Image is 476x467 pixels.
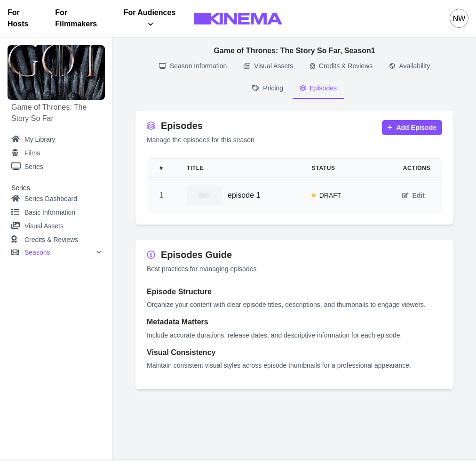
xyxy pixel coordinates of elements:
[11,219,101,233] a: Visual Assets
[11,206,101,219] a: Basic Information
[147,317,442,326] h2: Metadata Matters
[8,45,105,100] img: Game of Thrones: The Story So Far
[254,61,293,71] p: Visual Assets
[170,61,227,71] p: Season Information
[8,7,40,30] a: For Hosts
[453,13,466,24] div: NW
[228,191,260,200] p: episode 1
[11,233,101,247] a: Credits & Reviews
[147,178,175,213] td: 1
[319,61,373,71] p: Credits & Reviews
[147,348,442,357] h2: Visual Consistency
[55,7,107,30] a: For Filmmakers
[319,191,341,200] p: DRAFT
[161,249,232,260] h2: Episodes Guide
[382,120,442,135] button: Add Episode
[11,147,101,159] a: Films
[147,361,442,370] p: Maintain consistent visual styles across episode thumbnails for a professional appearance.
[11,134,101,145] a: My Library
[11,192,101,206] a: Series Dashboard
[301,159,368,178] th: Status
[399,61,430,71] p: Availability
[147,287,442,296] h2: Episode Structure
[147,330,442,340] p: Include accurate durations, release dates, and descriptive information for each episode.
[368,159,442,178] th: Actions
[263,83,283,93] p: Pricing
[11,102,101,124] a: Game of Thrones: The Story So Far
[147,159,175,178] th: #
[11,184,101,192] h2: Series
[122,7,177,30] button: For Audiences
[147,135,254,145] p: Manage the episodes for this season
[147,300,442,310] p: Organize your content with clear episode titles, descriptions, and thumbnails to engage viewers.
[397,188,430,203] button: Edit
[11,161,101,173] a: Series
[24,249,50,256] p: Seasons
[309,83,337,93] p: Episodes
[175,159,301,178] th: Title
[214,45,375,56] p: Game of Thrones: The Story So Far , Season 1
[161,120,203,131] h2: Episodes
[147,264,256,274] p: Best practices for managing episodes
